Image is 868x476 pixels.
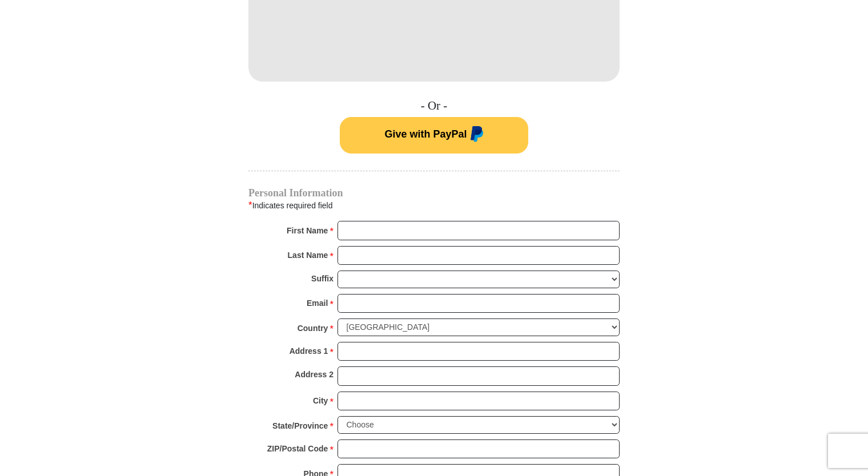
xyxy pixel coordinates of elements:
[290,343,328,359] strong: Address 1
[307,295,328,311] strong: Email
[384,128,467,140] span: Give with PayPal
[311,271,333,287] strong: Suffix
[288,247,328,263] strong: Last Name
[287,223,328,239] strong: First Name
[248,188,620,197] h4: Personal Information
[298,320,328,336] strong: Country
[248,198,620,213] div: Indicates required field
[467,126,484,144] img: paypal
[267,441,328,457] strong: ZIP/Postal Code
[248,99,620,113] h4: - Or -
[295,366,333,382] strong: Address 2
[340,117,528,154] button: Give with PayPal
[272,418,328,434] strong: State/Province
[313,393,328,409] strong: City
